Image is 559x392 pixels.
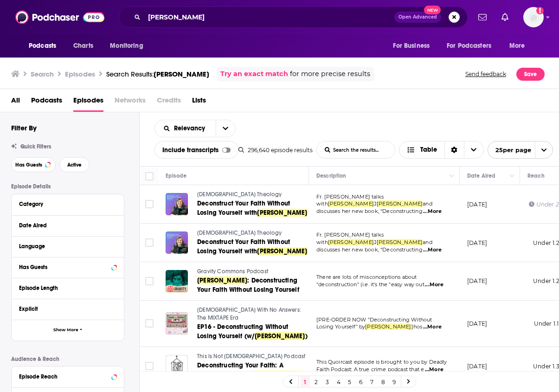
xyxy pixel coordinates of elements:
[197,230,282,236] span: [DEMOGRAPHIC_DATA] Theology
[425,366,443,373] span: ...More
[411,323,423,330] span: ]hos
[103,37,155,55] button: open menu
[197,276,308,295] a: [PERSON_NAME]: Deconstructing Your Faith Without Losing Yourself
[106,70,209,78] div: Search Results:
[328,239,374,245] span: [PERSON_NAME]
[386,37,441,55] button: open menu
[312,376,321,387] a: 2
[197,199,290,217] span: Deconstruct Your Faith Without Losing Yourself with
[503,37,537,55] button: open menu
[441,37,505,55] button: open menu
[216,120,235,137] button: open menu
[19,219,116,231] button: Date Aired
[420,147,437,153] span: Table
[19,373,109,380] div: Episode Reach
[301,376,310,387] a: 1
[31,70,54,78] h3: Search
[115,93,146,112] span: Networks
[73,93,103,112] span: Episodes
[398,15,437,19] span: Open Advanced
[316,231,384,245] span: Fr. [PERSON_NAME] talks with
[19,240,116,252] button: Language
[377,239,423,245] span: [PERSON_NAME]
[316,316,432,323] span: [PRE-ORDER NOW "Deconstructing Without
[197,307,301,321] span: [DEMOGRAPHIC_DATA] With No Answers: The MIXTAPE Era
[144,10,394,25] input: Search podcasts, credits, & more...
[31,93,62,112] a: Podcasts
[257,247,307,255] span: [PERSON_NAME]
[356,376,366,387] a: 6
[345,376,354,387] a: 5
[316,323,365,330] span: Losing Yourself" by
[316,274,417,280] span: There are lots of misconceptions about
[316,359,447,365] span: This Quoircast episode is brought to you by Deadly
[423,246,442,254] span: ...More
[65,70,95,78] h3: Episodes
[197,276,247,284] span: [PERSON_NAME]
[475,9,490,25] a: Show notifications dropdown
[444,141,464,158] div: Sort Direction
[507,171,518,182] button: Column Actions
[154,120,236,137] h2: Choose List sort
[19,303,116,315] button: Explicit
[316,281,424,288] span: "deconstruction" (i.e. it's the "easy way out
[467,170,495,181] div: Date Aired
[516,68,545,81] button: Save
[305,332,308,340] span: )
[192,93,206,112] span: Lists
[399,141,484,159] h2: Choose View
[390,376,399,387] a: 9
[110,39,143,52] span: Monitoring
[257,209,307,217] span: [PERSON_NAME]
[67,37,99,55] a: Charts
[316,246,423,253] span: discusses her new book, “Deconstructing
[15,8,104,26] img: Podchaser - Follow, Share and Rate Podcasts
[197,229,308,238] a: [DEMOGRAPHIC_DATA] Theology
[15,162,42,167] span: Has Guests
[12,320,124,341] button: Show More
[19,306,110,312] div: Explicit
[463,67,509,81] button: Send feedback
[197,353,308,361] a: This Is Not [DEMOGRAPHIC_DATA] Podcast
[197,191,308,199] a: [DEMOGRAPHIC_DATA] Theology
[197,361,283,379] span: Deconstructing Your Faith: A Conversation With
[11,157,56,172] button: Has Guests
[197,191,282,198] span: [DEMOGRAPHIC_DATA] Theology
[488,141,553,159] button: open menu
[423,200,432,207] span: and
[11,123,37,132] h2: Filter By
[22,37,68,55] button: open menu
[145,277,154,285] span: Toggle select row
[328,200,374,207] span: [PERSON_NAME]
[11,93,20,112] span: All
[197,361,308,379] a: Deconstructing Your Faith: A Conversation With[PERSON_NAME]
[145,362,154,370] span: Toggle select row
[423,323,442,331] span: ...More
[323,376,332,387] a: 3
[197,238,290,255] span: Deconstruct Your Faith Without Losing Yourself with
[19,201,110,207] div: Category
[367,376,377,387] a: 7
[166,170,186,181] div: Episode
[20,143,51,150] span: Quick Filters
[53,328,78,333] span: Show More
[377,200,423,207] span: [PERSON_NAME]
[19,261,116,273] button: Has Guests
[119,6,468,28] div: Search podcasts, credits, & more...
[446,171,457,182] button: Column Actions
[365,323,411,330] span: [PERSON_NAME]
[523,7,544,27] img: User Profile
[536,7,544,14] svg: Add a profile image
[174,125,208,132] span: Relevancy
[334,376,343,387] a: 4
[523,7,544,27] button: Show profile menu
[423,239,432,245] span: and
[447,39,491,52] span: For Podcasters
[145,319,154,328] span: Toggle select row
[157,93,181,112] span: Credits
[523,7,544,27] span: Logged in as broadleafbooks_
[197,238,308,256] a: Deconstruct Your Faith Without Losing Yourself with[PERSON_NAME]
[59,157,90,172] button: Active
